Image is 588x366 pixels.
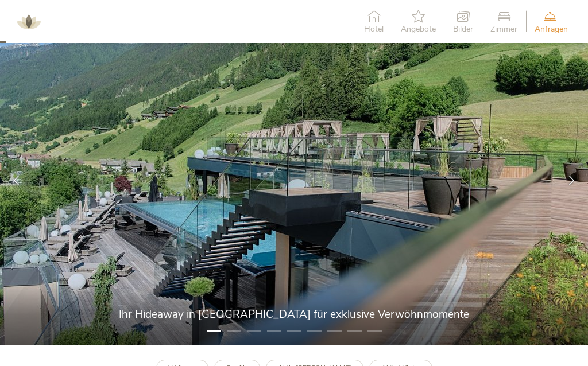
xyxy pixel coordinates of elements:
img: AMONTI & LUNARIS Wellnessresort [11,5,46,39]
a: AMONTI & LUNARIS Wellnessresort [11,17,46,25]
span: Bilder [453,25,473,33]
span: Anfragen [535,25,568,33]
span: Angebote [401,25,436,33]
span: Hotel [364,25,384,33]
span: Zimmer [490,25,517,33]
